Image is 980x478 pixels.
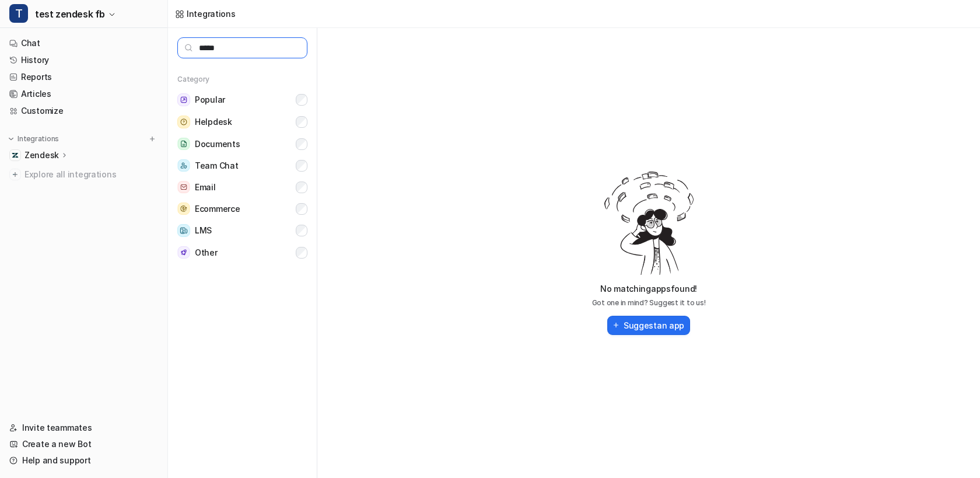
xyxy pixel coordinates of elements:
[177,219,307,242] button: LMSLMS
[195,247,218,259] span: Other
[177,133,307,155] button: DocumentsDocuments
[5,452,163,469] a: Help and support
[177,116,190,128] img: Helpdesk
[600,283,697,295] p: No matching apps found!
[187,8,236,20] div: Integrations
[24,149,59,161] p: Zendesk
[177,138,190,150] img: Documents
[177,155,307,176] button: Team ChatTeam Chat
[177,242,307,263] button: OtherOther
[195,94,225,106] span: Popular
[148,135,156,143] img: menu_add.svg
[177,111,307,133] button: HelpdeskHelpdesk
[195,116,232,128] span: Helpdesk
[195,160,238,172] span: Team Chat
[177,224,190,237] img: LMS
[177,89,307,111] button: PopularPopular
[195,182,216,193] span: Email
[5,166,163,183] a: Explore all integrations
[24,165,158,184] span: Explore all integrations
[5,69,163,85] a: Reports
[177,198,307,219] button: EcommerceEcommerce
[195,138,240,150] span: Documents
[5,133,62,145] button: Integrations
[5,420,163,436] a: Invite teammates
[177,93,190,106] img: Popular
[607,316,690,335] button: Suggestan app
[9,169,21,180] img: explore all integrations
[177,75,307,84] h5: Category
[177,176,307,198] button: EmailEmail
[5,103,163,119] a: Customize
[195,225,212,236] span: LMS
[177,159,190,172] img: Team Chat
[12,152,19,159] img: Zendesk
[5,436,163,452] a: Create a new Bot
[177,181,190,193] img: Email
[5,86,163,102] a: Articles
[195,203,240,215] span: Ecommerce
[9,4,28,23] span: T
[7,135,15,143] img: expand menu
[5,35,163,51] a: Chat
[35,6,105,22] span: test zendesk fb
[17,134,59,144] p: Integrations
[5,52,163,68] a: History
[592,297,706,309] p: Got one in mind? Suggest it to us!
[175,8,236,20] a: Integrations
[177,246,190,259] img: Other
[177,203,190,215] img: Ecommerce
